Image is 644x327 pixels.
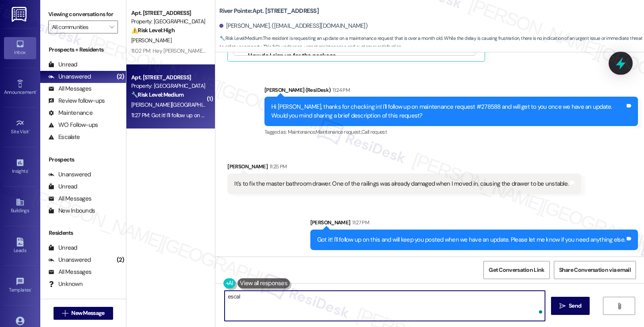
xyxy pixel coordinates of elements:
[29,128,30,133] span: •
[62,310,68,317] i: 
[48,85,91,93] div: All Messages
[483,261,549,279] button: Get Conversation Link
[48,256,91,264] div: Unanswered
[131,47,609,54] div: 11:02 PM: Hey [PERSON_NAME]. Any assistance for my washer hook up, shower drain and parking assig...
[219,22,367,30] div: [PERSON_NAME]. ([EMAIL_ADDRESS][DOMAIN_NAME])
[559,303,566,309] i: 
[316,128,361,135] span: Maintenance request ,
[71,309,104,317] span: New Message
[288,128,316,135] span: Maintenance ,
[28,167,29,173] span: •
[131,9,206,17] div: Apt. [STREET_ADDRESS]
[271,103,625,120] div: Hi [PERSON_NAME], thanks for checking in! I'll follow up on maintenance request #278588 and will ...
[115,70,126,83] div: (2)
[131,82,206,90] div: Property: [GEOGRAPHIC_DATA]
[4,275,36,296] a: Templates •
[559,266,631,274] span: Share Conversation via email
[48,109,93,117] div: Maintenance
[131,112,438,119] div: 11:27 PM: Got it! I'll follow up on this and will keep you posted when we have an update. Please ...
[48,182,77,191] div: Unread
[4,156,36,178] a: Insights •
[12,7,28,22] img: ResiDesk Logo
[569,302,581,310] span: Send
[264,86,638,97] div: [PERSON_NAME] (ResiDesk)
[48,280,83,288] div: Unknown
[361,128,387,135] span: Call request
[131,17,206,26] div: Property: [GEOGRAPHIC_DATA]
[489,266,544,274] span: Get Conversation Link
[48,97,105,105] div: Review follow-ups
[131,101,223,108] span: [PERSON_NAME][GEOGRAPHIC_DATA]
[310,218,638,230] div: [PERSON_NAME]
[4,37,36,59] a: Inbox
[225,291,545,321] textarea: To enrich screen reader interactions, please activate Accessibility in Grammarly extension settings
[219,35,262,41] strong: 🔧 Risk Level: Medium
[131,37,171,44] span: [PERSON_NAME]
[109,24,114,30] i: 
[4,116,36,138] a: Site Visit •
[219,7,319,15] b: River Pointe: Apt. [STREET_ADDRESS]
[554,261,636,279] button: Share Conversation via email
[317,236,625,244] div: Got it! I'll follow up on this and will keep you posted when we have an update. Please let me kno...
[48,133,80,141] div: Escalate
[131,27,175,34] strong: ⚠️ Risk Level: High
[31,286,32,292] span: •
[48,268,91,276] div: All Messages
[616,303,622,309] i: 
[551,297,590,315] button: Send
[268,162,287,171] div: 11:25 PM
[40,229,126,237] div: Residents
[48,121,98,129] div: WO Follow-ups
[48,207,95,215] div: New Inbounds
[36,88,37,94] span: •
[4,195,36,217] a: Buildings
[48,195,91,203] div: All Messages
[264,126,638,138] div: Tagged as:
[115,254,126,266] div: (2)
[131,73,206,82] div: Apt. [STREET_ADDRESS]
[40,155,126,164] div: Prospects
[227,162,581,174] div: [PERSON_NAME]
[131,91,184,98] strong: 🔧 Risk Level: Medium
[219,34,644,52] span: : The resident is requesting an update on a maintenance request that is over a month old. While t...
[4,235,36,257] a: Leads
[54,307,113,320] button: New Message
[48,60,77,69] div: Unread
[48,8,118,21] label: Viewing conversations for
[48,72,91,81] div: Unanswered
[52,21,105,33] input: All communities
[40,46,126,54] div: Prospects + Residents
[234,180,568,188] div: It's to fix the master bathroom drawer. One of the railings was already damaged when I moved in, ...
[48,170,91,179] div: Unanswered
[48,244,77,252] div: Unread
[330,86,350,94] div: 11:24 PM
[350,218,369,227] div: 11:27 PM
